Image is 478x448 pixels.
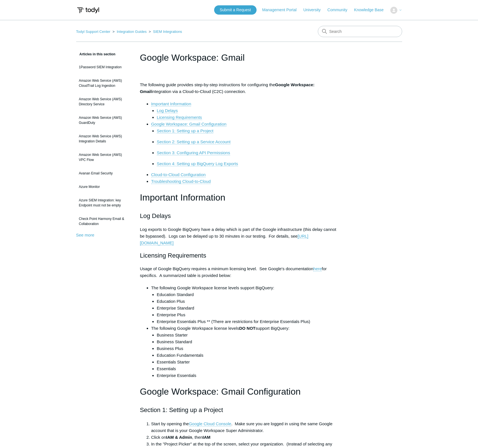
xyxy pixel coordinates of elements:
span: The following guide provides step-by-step instructions for configuring the integration via a Clou... [140,82,315,94]
li: Education Standard [157,291,338,298]
li: Click on , then [151,434,338,441]
strong: IAM & Admin [166,435,192,440]
p: Log exports to Google BigQuery have a delay which is part of the Google infrastructure (this dela... [140,226,338,246]
a: 1Password SIEM Integration [76,62,132,72]
a: [URL][DOMAIN_NAME] [140,234,309,245]
li: Business Standard [157,338,338,345]
a: Azure Monitor [76,181,132,192]
input: Search [318,26,402,37]
a: Licensing Requirements [157,115,202,120]
a: Submit a Request [214,5,257,15]
a: Community [327,7,353,13]
li: Start by opening the . Make sure you are logged in using the same Google account that is your Goo... [151,420,338,434]
a: Check Point Harmony Email & Collaboration [76,213,132,229]
a: Amazon Web Service (AWS) GuardDuty [76,112,132,128]
li: SIEM Integrations [148,29,182,34]
a: Amazon Web Service (AWS) Directory Service [76,94,132,110]
img: Todyl Support Center Help Center home page [76,5,100,15]
a: Azure SIEM Integration: key Endpoint must not be empty [76,195,132,211]
a: University [303,7,326,13]
a: Google Cloud Console [189,421,231,426]
a: Management Portal [262,7,302,13]
li: The following Google Workspace license levels support BigQuery: [151,325,338,379]
li: Enterprise Plus [157,311,338,318]
li: Integration Guides [111,29,148,34]
a: Log Delays [157,108,178,113]
h1: Important Information [140,190,338,205]
a: Section 2: Setting up a Service Account [157,139,231,144]
a: Avanan Email Security [76,168,132,179]
h1: Google Workspace: Gmail [140,51,338,64]
span: Articles in this section [76,52,115,56]
h1: Google Workspace: Gmail Configuration [140,385,338,399]
li: Business Plus [157,345,338,352]
a: Integration Guides [117,29,146,34]
li: Essentials Starter [157,359,338,365]
a: Important Information [151,101,191,106]
li: Essentials [157,365,338,372]
h2: Licensing Requirements [140,251,338,260]
li: Business Starter [157,332,338,338]
li: Education Plus [157,298,338,305]
li: Education Fundamentals [157,352,338,359]
li: Enterprise Essentials Plus ** (There are restrictions for Enterprise Essentials Plus) [157,318,338,325]
a: Todyl Support Center [76,29,110,34]
li: Enterprise Standard [157,305,338,311]
p: Usage of Google BigQuery requires a minimum licensing level. See Google's documentation for speci... [140,265,338,279]
a: Amazon Web Service (AWS) Integration Details [76,131,132,147]
strong: IAM [203,435,210,440]
strong: DO NOT [239,326,255,331]
a: here [313,266,322,271]
li: The following Google Workspace license levels support BigQuery: [151,285,338,325]
li: Enterprise Essentials [157,372,338,379]
a: Cloud-to-Cloud Configuration [151,172,206,177]
a: SIEM Integrations [153,29,182,34]
h2: Log Delays [140,211,338,221]
a: Section 1: Setting up a Project [157,128,214,133]
a: Section 4: Setting up BigQuery Log Exports [157,161,238,166]
a: Knowledge Base [354,7,389,13]
li: Todyl Support Center [76,29,112,34]
h2: Section 1: Setting up a Project [140,405,338,415]
a: See more [76,233,94,237]
a: Troubleshooting Cloud-to-Cloud [151,179,211,184]
a: Amazon Web Service (AWS) CloudTrail Log Ingestion [76,75,132,91]
a: Section 3: Configuring API Permissions [157,150,230,155]
a: Google Workspace: Gmail Configuration [151,122,226,127]
a: Amazon Web Service (AWS) VPC Flow [76,149,132,165]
